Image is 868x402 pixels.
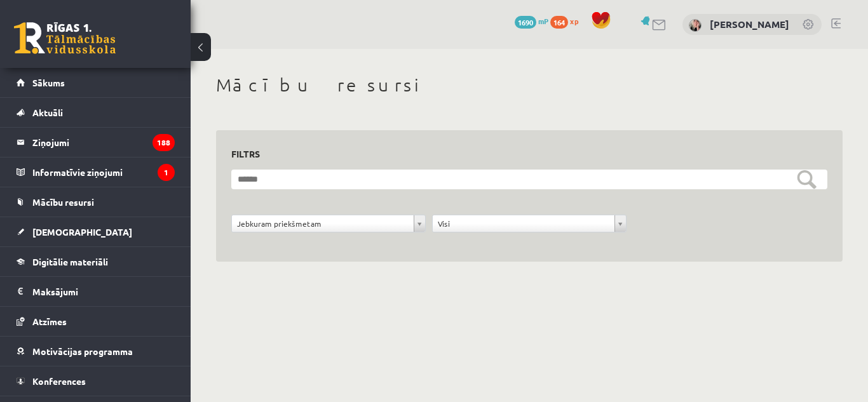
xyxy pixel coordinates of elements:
[438,215,609,232] span: Visi
[32,375,86,387] span: Konferences
[231,145,812,163] h3: Filtrs
[570,16,578,26] span: xp
[32,277,175,306] legend: Maksājumi
[17,187,175,217] a: Mācību resursi
[32,345,133,357] span: Motivācijas programma
[232,215,425,232] a: Jebkuram priekšmetam
[153,134,175,151] i: 188
[32,77,65,88] span: Sākums
[14,22,116,54] a: Rīgas 1. Tālmācības vidusskola
[32,196,94,208] span: Mācību resursi
[158,164,175,181] i: 1
[32,107,63,118] span: Aktuāli
[17,307,175,336] a: Atzīmes
[433,215,626,232] a: Visi
[216,74,843,96] h1: Mācību resursi
[515,16,536,29] span: 1690
[17,217,175,246] a: [DEMOGRAPHIC_DATA]
[17,247,175,276] a: Digitālie materiāli
[17,128,175,157] a: Ziņojumi188
[17,277,175,306] a: Maksājumi
[689,19,702,32] img: Beāte Poļaka
[32,157,175,187] legend: Informatīvie ziņojumi
[17,157,175,187] a: Informatīvie ziņojumi1
[17,68,175,97] a: Sākums
[538,16,548,26] span: mP
[32,226,132,238] span: [DEMOGRAPHIC_DATA]
[17,98,175,127] a: Aktuāli
[550,16,568,29] span: 164
[710,18,789,30] a: [PERSON_NAME]
[237,215,409,232] span: Jebkuram priekšmetam
[17,366,175,396] a: Konferences
[32,316,67,327] span: Atzīmes
[515,16,548,26] a: 1690 mP
[550,16,585,26] a: 164 xp
[32,256,108,267] span: Digitālie materiāli
[17,337,175,366] a: Motivācijas programma
[32,128,175,157] legend: Ziņojumi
